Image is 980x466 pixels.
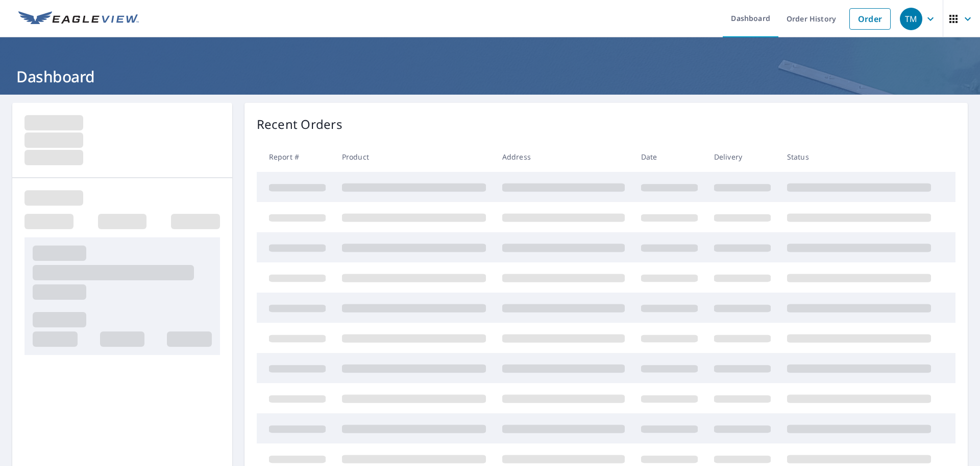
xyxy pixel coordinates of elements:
[900,8,922,30] div: TM
[779,142,939,172] th: Status
[334,142,494,172] th: Product
[633,142,706,172] th: Date
[18,11,139,27] img: EV Logo
[849,8,891,30] a: Order
[494,142,633,172] th: Address
[706,142,779,172] th: Delivery
[257,115,342,134] p: Recent Orders
[257,142,334,172] th: Report #
[12,66,968,87] h1: Dashboard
